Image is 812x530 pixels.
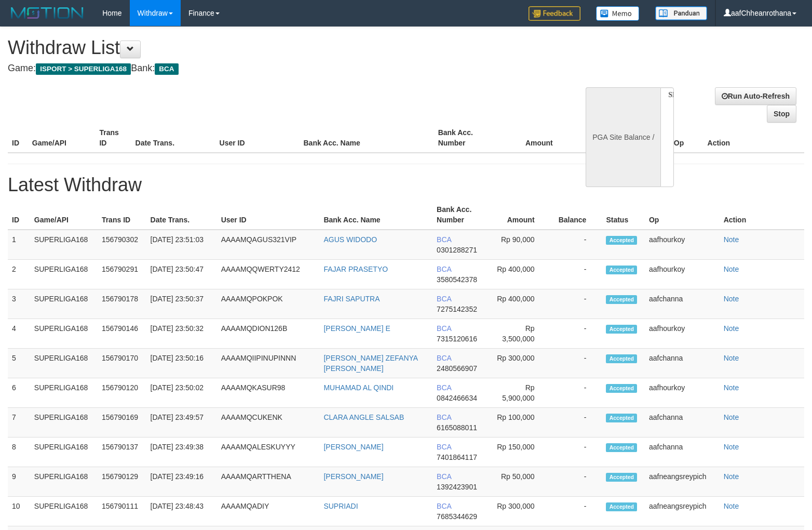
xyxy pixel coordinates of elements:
td: AAAAMQCUKENK [217,408,320,438]
span: 7315120616 [437,335,477,343]
h4: Game: Bank: [8,63,531,74]
a: Note [724,265,739,273]
span: BCA [437,354,451,362]
th: Trans ID [98,200,146,230]
td: [DATE] 23:50:16 [146,349,217,378]
th: Amount [501,123,569,153]
span: BCA [437,383,451,392]
a: Note [724,383,739,392]
a: FAJRI SAPUTRA [323,295,380,303]
td: Rp 400,000 [489,289,550,319]
td: aafhourkoy [645,319,720,349]
td: [DATE] 23:48:43 [146,497,217,526]
img: panduan.png [655,6,707,20]
span: Accepted [606,236,637,245]
span: Accepted [606,473,637,482]
span: Accepted [606,414,637,422]
a: Note [724,324,739,333]
th: Bank Acc. Number [432,200,489,230]
th: Date Trans. [131,123,215,153]
td: - [550,319,602,349]
td: SUPERLIGA168 [30,289,98,319]
td: 2 [8,260,30,289]
th: Bank Acc. Number [434,123,502,153]
td: [DATE] 23:49:16 [146,467,217,497]
th: User ID [215,123,300,153]
th: Game/API [28,123,96,153]
td: 8 [8,438,30,467]
td: AAAAMQDION126B [217,319,320,349]
h1: Latest Withdraw [8,175,804,195]
th: Status [602,200,645,230]
th: Date Trans. [146,200,217,230]
a: AGUS WIDODO [323,235,377,244]
a: Note [724,354,739,362]
span: Accepted [606,502,637,511]
td: 10 [8,497,30,526]
td: 156790129 [98,467,146,497]
td: - [550,260,602,289]
td: AAAAMQPOKPOK [217,289,320,319]
img: Feedback.jpg [529,6,580,21]
td: [DATE] 23:50:02 [146,378,217,408]
td: SUPERLIGA168 [30,408,98,438]
span: BCA [437,502,451,510]
td: aafchanna [645,438,720,467]
a: Note [724,235,739,244]
td: 156790120 [98,378,146,408]
th: Action [703,123,804,153]
td: [DATE] 23:50:37 [146,289,217,319]
span: BCA [437,443,451,451]
td: SUPERLIGA168 [30,378,98,408]
td: 5 [8,349,30,378]
th: User ID [217,200,320,230]
td: - [550,438,602,467]
td: aafhourkoy [645,230,720,260]
td: SUPERLIGA168 [30,438,98,467]
a: [PERSON_NAME] E [323,324,390,333]
span: 6165088011 [437,423,477,432]
td: Rp 3,500,000 [489,319,550,349]
span: 1392423901 [437,483,477,491]
div: PGA Site Balance / [586,87,660,187]
td: 156790302 [98,230,146,260]
a: Stop [767,105,796,123]
td: aafchanna [645,408,720,438]
th: Amount [489,200,550,230]
td: - [550,408,602,438]
span: 0842466634 [437,394,477,402]
th: ID [8,200,30,230]
td: AAAAMQADIY [217,497,320,526]
span: 0301288271 [437,246,477,254]
td: Rp 400,000 [489,260,550,289]
a: CLARA ANGLE SALSAB [323,413,404,421]
td: Rp 90,000 [489,230,550,260]
th: Op [645,200,720,230]
a: Note [724,295,739,303]
td: - [550,378,602,408]
span: Accepted [606,266,637,274]
td: [DATE] 23:50:47 [146,260,217,289]
a: [PERSON_NAME] ZEFANYA [PERSON_NAME] [323,354,417,373]
td: SUPERLIGA168 [30,497,98,526]
td: 3 [8,289,30,319]
h1: Withdraw List [8,37,531,58]
td: AAAAMQKASUR98 [217,378,320,408]
span: 2480566907 [437,364,477,373]
th: Trans ID [95,123,131,153]
a: [PERSON_NAME] [323,472,383,481]
td: aafneangsreypich [645,467,720,497]
a: Note [724,502,739,510]
a: Note [724,472,739,481]
span: 7275142352 [437,305,477,313]
td: SUPERLIGA168 [30,349,98,378]
td: aafchanna [645,289,720,319]
th: Balance [569,123,630,153]
img: MOTION_logo.png [8,5,87,21]
span: BCA [437,265,451,273]
td: 4 [8,319,30,349]
td: AAAAMQIIPINUPINNN [217,349,320,378]
td: SUPERLIGA168 [30,230,98,260]
td: 7 [8,408,30,438]
span: BCA [437,472,451,481]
